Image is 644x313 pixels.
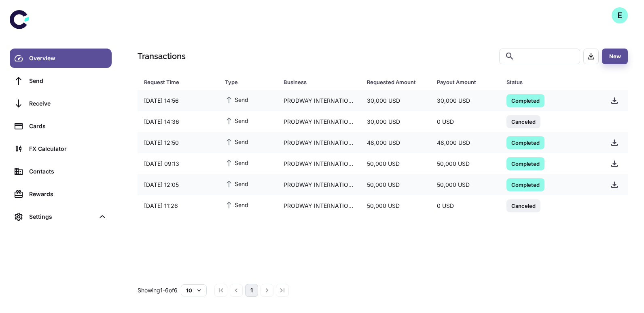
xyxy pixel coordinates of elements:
div: 48,000 USD [430,135,500,150]
span: Send [225,179,248,188]
div: Contacts [29,167,107,176]
div: PRODWAY INTERNATIONAL [277,156,361,171]
div: 50,000 USD [430,177,500,192]
div: Status [506,76,584,88]
div: 50,000 USD [360,198,430,214]
div: [DATE] 11:26 [138,198,218,214]
p: Showing 1-6 of 6 [138,286,178,295]
span: Send [225,137,248,146]
h1: Transactions [138,50,186,62]
span: Requested Amount [367,76,427,88]
span: Send [225,158,248,167]
button: New [602,49,628,64]
div: PRODWAY INTERNATIONAL [277,177,361,192]
div: 0 USD [430,114,500,129]
div: Settings [10,207,112,226]
span: Send [225,116,248,125]
div: Payout Amount [437,76,486,88]
div: Overview [29,54,107,63]
div: 48,000 USD [360,135,430,150]
span: Send [225,200,248,209]
div: Cards [29,122,107,131]
a: Rewards [10,184,112,204]
button: E [612,7,628,23]
div: [DATE] 12:50 [138,135,218,150]
div: PRODWAY INTERNATIONAL [277,114,361,129]
div: [DATE] 12:05 [138,177,218,192]
div: 50,000 USD [360,177,430,192]
nav: pagination navigation [213,284,290,297]
span: Completed [506,180,544,188]
span: Completed [506,138,544,146]
div: 50,000 USD [360,156,430,171]
div: Request Time [144,76,205,88]
a: Receive [10,94,112,113]
div: Type [225,76,263,88]
span: Canceled [506,117,540,125]
button: 10 [181,284,207,296]
a: Cards [10,116,112,136]
span: Canceled [506,201,540,209]
span: Status [506,76,594,88]
a: Overview [10,49,112,68]
span: Type [225,76,274,88]
div: 50,000 USD [430,156,500,171]
a: Send [10,71,112,91]
div: 30,000 USD [360,93,430,108]
div: Settings [29,212,95,221]
div: PRODWAY INTERNATIONAL [277,135,361,150]
div: 30,000 USD [360,114,430,129]
span: Payout Amount [437,76,497,88]
a: Contacts [10,162,112,181]
button: page 1 [245,284,258,297]
div: 0 USD [430,198,500,214]
span: Send [225,95,248,104]
div: Send [29,76,107,85]
span: Completed [506,159,544,167]
a: FX Calculator [10,139,112,159]
div: FX Calculator [29,144,107,153]
span: Request Time [144,76,215,88]
div: [DATE] 09:13 [138,156,218,171]
span: Completed [506,96,544,104]
div: Rewards [29,190,107,199]
div: [DATE] 14:56 [138,93,218,108]
div: 30,000 USD [430,93,500,108]
div: PRODWAY INTERNATIONAL [277,198,361,214]
div: PRODWAY INTERNATIONAL [277,93,361,108]
div: Receive [29,99,107,108]
div: Requested Amount [367,76,416,88]
div: [DATE] 14:36 [138,114,218,129]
